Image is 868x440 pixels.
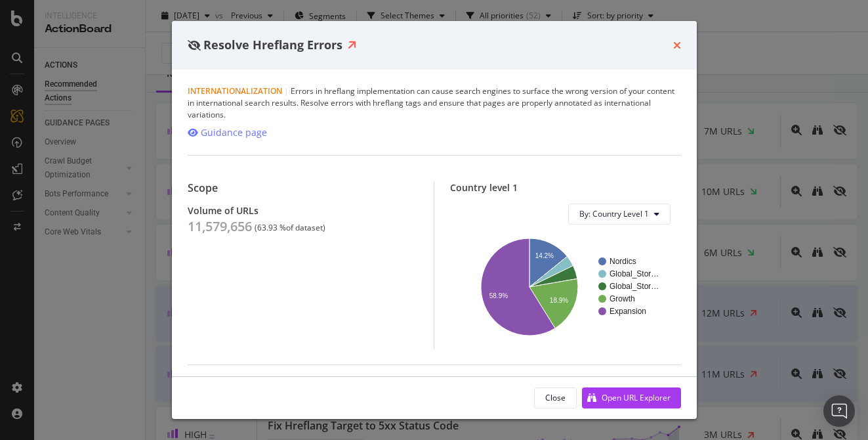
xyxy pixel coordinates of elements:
[610,282,659,291] text: Global_Stor…
[610,269,659,278] text: Global_Stor…
[188,182,418,194] div: Scope
[188,40,201,51] div: eye-slash
[201,126,267,139] div: Guidance page
[549,296,568,303] text: 18.9%
[188,85,681,121] div: Errors in hreflang implementation can cause search engines to surface the wrong version of your c...
[582,387,681,408] button: Open URL Explorer
[610,257,636,266] text: Nordics
[450,182,681,193] div: Country level 1
[823,395,855,427] div: Open Intercom Messenger
[255,223,325,232] div: ( 63.93 % of dataset )
[172,21,697,419] div: modal
[461,235,671,338] svg: A chart.
[673,37,681,54] div: times
[188,205,418,216] div: Volume of URLs
[188,85,282,97] span: Internationalization
[188,219,252,234] div: 11,579,656
[610,307,646,316] text: Expansion
[188,126,267,139] a: Guidance page
[284,85,289,97] span: |
[602,392,671,403] div: Open URL Explorer
[568,204,671,225] button: By: Country Level 1
[535,252,553,259] text: 14.2%
[203,37,342,53] span: Resolve Hreflang Errors
[489,292,507,299] text: 58.9%
[579,208,649,219] span: By: Country Level 1
[545,392,566,403] div: Close
[610,294,635,303] text: Growth
[534,387,577,408] button: Close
